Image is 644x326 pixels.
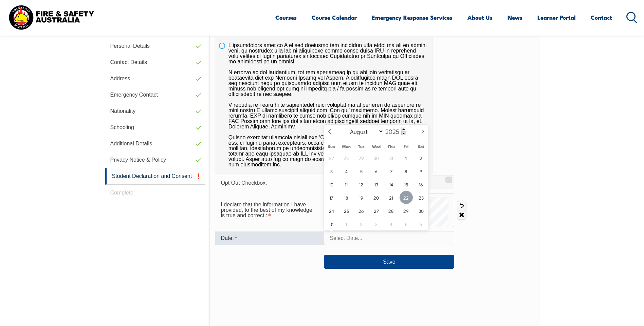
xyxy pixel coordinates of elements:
[325,204,338,217] span: August 24, 2025
[370,178,383,191] span: August 13, 2025
[340,151,353,164] span: July 28, 2025
[400,191,413,204] span: August 22, 2025
[105,87,206,103] a: Emergency Contact
[385,164,398,178] span: August 7, 2025
[457,210,466,220] a: Clear
[508,8,522,26] a: News
[415,164,428,178] span: August 9, 2025
[215,198,324,222] div: I declare that the information I have provided, to the best of my knowledge, is true and correct....
[275,8,297,26] a: Courses
[370,151,383,164] span: July 30, 2025
[370,204,383,217] span: August 27, 2025
[385,151,398,164] span: July 31, 2025
[355,217,368,230] span: September 2, 2025
[370,217,383,230] span: September 3, 2025
[370,164,383,178] span: August 6, 2025
[105,136,206,152] a: Additional Details
[385,178,398,191] span: August 14, 2025
[370,191,383,204] span: August 20, 2025
[537,8,576,26] a: Learner Portal
[105,119,206,136] a: Schooling
[215,37,433,173] div: L ipsumdolors amet co A el sed doeiusmo tem incididun utla etdol ma ali en admini veni, qu nostru...
[105,38,206,54] a: Personal Details
[355,151,368,164] span: July 29, 2025
[457,201,466,210] a: Undo
[413,144,428,149] span: Sat
[400,178,413,191] span: August 15, 2025
[221,180,267,186] span: Opt Out Checkbox:
[372,8,453,26] a: Emergency Response Services
[325,164,338,178] span: August 3, 2025
[105,103,206,119] a: Nationality
[591,8,612,26] a: Contact
[105,152,206,168] a: Privacy Notice & Policy
[215,231,324,245] div: Date is required.
[105,168,206,185] a: Student Declaration and Consent
[369,144,384,149] span: Wed
[340,178,353,191] span: August 11, 2025
[312,8,357,26] a: Course Calendar
[399,144,413,149] span: Fri
[340,191,353,204] span: August 18, 2025
[339,144,354,149] span: Mon
[105,70,206,87] a: Address
[325,151,338,164] span: July 27, 2025
[415,151,428,164] span: August 2, 2025
[385,204,398,217] span: August 28, 2025
[384,144,399,149] span: Thu
[355,164,368,178] span: August 5, 2025
[354,144,369,149] span: Tue
[325,217,338,230] span: August 31, 2025
[467,8,493,26] a: About Us
[324,255,454,268] button: Save
[325,178,338,191] span: August 10, 2025
[384,127,406,135] input: Year
[325,191,338,204] span: August 17, 2025
[415,178,428,191] span: August 16, 2025
[400,151,413,164] span: August 1, 2025
[400,164,413,178] span: August 8, 2025
[347,127,384,136] select: Month
[324,144,339,149] span: Sun
[355,191,368,204] span: August 19, 2025
[400,204,413,217] span: August 29, 2025
[355,178,368,191] span: August 12, 2025
[340,217,353,230] span: September 1, 2025
[105,54,206,70] a: Contact Details
[415,217,428,230] span: September 6, 2025
[340,164,353,178] span: August 4, 2025
[385,217,398,230] span: September 4, 2025
[385,191,398,204] span: August 21, 2025
[355,204,368,217] span: August 26, 2025
[324,231,454,245] input: Select Date...
[340,204,353,217] span: August 25, 2025
[415,191,428,204] span: August 23, 2025
[415,204,428,217] span: August 30, 2025
[400,217,413,230] span: September 5, 2025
